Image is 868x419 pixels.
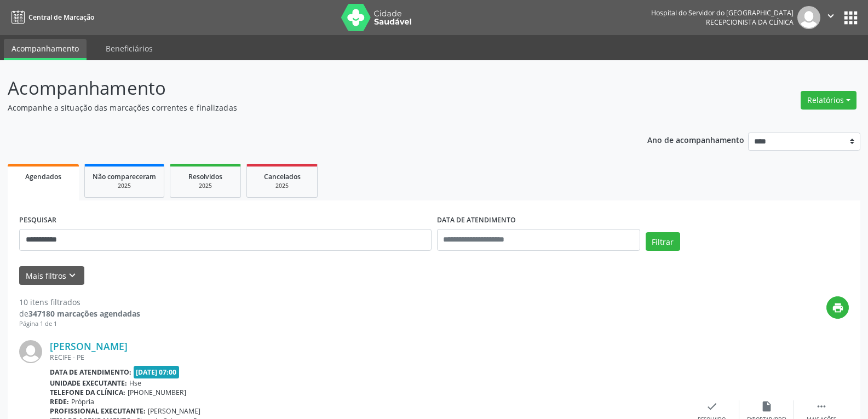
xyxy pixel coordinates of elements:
img: img [797,6,820,29]
span: Não compareceram [93,172,156,181]
i: keyboard_arrow_down [66,269,78,282]
b: Unidade executante: [50,378,127,388]
a: [PERSON_NAME] [50,340,128,352]
button:  [820,6,841,29]
label: PESQUISAR [19,212,56,229]
b: Data de atendimento: [50,368,131,377]
i: insert_drive_file [761,400,773,412]
b: Rede: [50,397,69,406]
span: Recepcionista da clínica [706,18,794,27]
i: check [706,400,718,412]
strong: 347180 marcações agendadas [28,308,140,319]
div: 2025 [255,182,309,190]
div: Hospital do Servidor do [GEOGRAPHIC_DATA] [651,8,794,18]
b: Profissional executante: [50,406,146,416]
button: Relatórios [801,91,856,110]
span: Agendados [25,172,61,181]
p: Acompanhamento [8,74,605,102]
i:  [825,10,837,22]
span: Hse [129,378,141,388]
button: Mais filtroskeyboard_arrow_down [19,266,84,285]
span: Central de Marcação [28,13,94,22]
span: Resolvidos [188,172,222,181]
div: 2025 [93,182,156,190]
div: de [19,308,140,319]
div: RECIFE - PE [50,353,685,362]
button: apps [841,8,860,27]
span: [DATE] 07:00 [134,366,180,378]
i:  [815,400,827,412]
label: DATA DE ATENDIMENTO [437,212,516,229]
span: Própria [71,397,94,406]
span: [PHONE_NUMBER] [128,388,186,397]
i: print [832,302,844,314]
button: Filtrar [646,232,680,251]
img: img [19,340,42,363]
a: Acompanhamento [4,39,87,60]
a: Central de Marcação [8,8,94,26]
p: Acompanhe a situação das marcações correntes e finalizadas [8,102,605,113]
span: [PERSON_NAME] [148,406,200,416]
div: 2025 [178,182,233,190]
p: Ano de acompanhamento [647,133,744,146]
div: Página 1 de 1 [19,319,140,329]
a: Beneficiários [98,39,160,58]
button: print [826,296,849,319]
span: Cancelados [264,172,301,181]
b: Telefone da clínica: [50,388,125,397]
div: 10 itens filtrados [19,296,140,308]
